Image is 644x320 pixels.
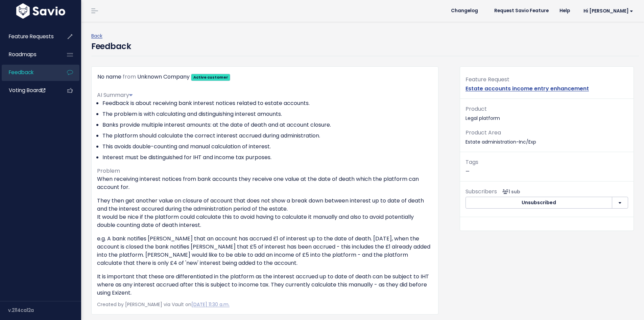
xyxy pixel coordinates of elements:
span: Tags [466,158,478,166]
span: Product Area [466,129,501,136]
a: Roadmaps [2,47,56,62]
p: — [466,157,628,176]
span: Product [466,105,487,113]
a: Estate accounts income entry enhancement [466,85,589,92]
span: No name [97,73,121,81]
a: Help [554,6,575,16]
a: Back [91,33,102,39]
span: Voting Board [9,87,45,94]
span: Created by [PERSON_NAME] via Vault on [97,301,230,308]
p: It is important that these are differentiated in the platform as the interest accrued up to date ... [97,273,433,297]
span: from [123,73,136,81]
li: The problem is with calculating and distinguishing interest amounts. [102,110,433,118]
a: [DATE] 11:30 a.m. [191,301,230,308]
li: Feedback is about receiving bank interest notices related to estate accounts. [102,99,433,107]
span: <p><strong>Subscribers</strong><br><br> - Jake Warriner<br> </p> [500,188,520,195]
li: The platform should calculate the correct interest accrued during administration. [102,132,433,140]
span: Roadmaps [9,51,37,58]
div: v.2114ca12a [8,301,81,319]
span: Subscribers [466,188,497,195]
h4: Feedback [91,40,131,52]
li: This avoids double-counting and manual calculation of interest. [102,143,433,151]
a: Feature Requests [2,29,56,44]
span: Changelog [451,8,478,13]
span: AI Summary [97,91,133,99]
p: Legal platform [466,104,628,123]
p: e.g. A bank notifies [PERSON_NAME] that an account has accrued £1 of interest up to the date of d... [97,235,433,267]
strong: Active customer [193,74,228,80]
span: Hi [PERSON_NAME] [583,8,633,14]
li: Interest must be distinguished for IHT and income tax purposes. [102,153,433,162]
p: When receiving interest notices from bank accounts they receive one value at the date of death wh... [97,175,433,191]
a: Request Savio Feature [489,6,554,16]
span: Feature Requests [9,33,54,40]
p: Estate administration-Inc/Exp [466,128,628,146]
button: Unsubscribed [466,197,612,209]
p: They then get another value on closure of account that does not show a break down between interes... [97,197,433,229]
a: Hi [PERSON_NAME] [575,6,639,16]
a: Feedback [2,65,56,80]
a: Voting Board [2,83,56,98]
span: Feedback [9,69,33,76]
span: Problem [97,167,120,175]
div: Unknown Company [137,72,190,82]
img: logo-white.9d6f32f41409.svg [15,3,67,19]
li: Banks provide multiple interest amounts: at the date of death and at account closure. [102,121,433,129]
span: Feature Request [466,76,509,83]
